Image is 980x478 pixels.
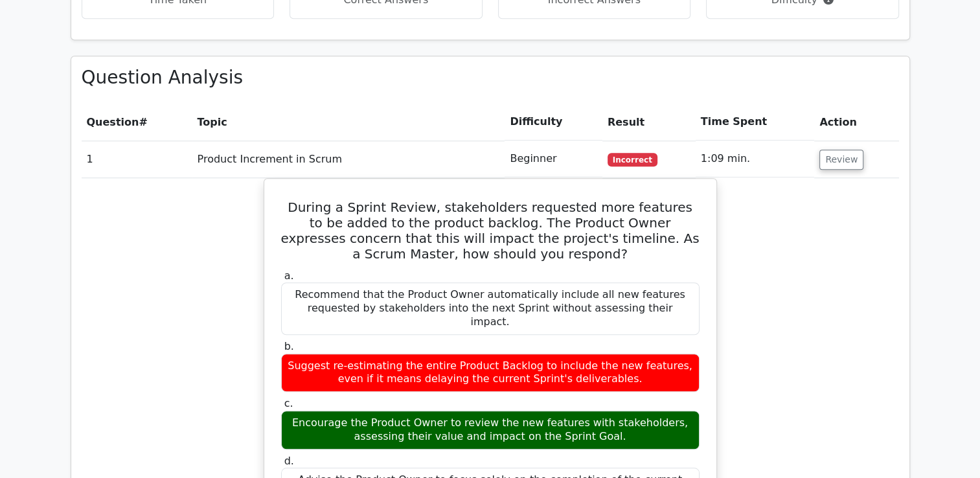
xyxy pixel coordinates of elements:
h3: Question Analysis [82,67,899,89]
span: c. [284,397,293,409]
th: Difficulty [505,104,602,141]
span: a. [284,269,294,282]
span: d. [284,455,294,467]
th: # [82,104,192,141]
th: Topic [192,104,505,141]
th: Result [602,104,696,141]
td: Beginner [505,141,602,177]
div: Recommend that the Product Owner automatically include all new features requested by stakeholders... [281,282,700,334]
th: Action [814,104,898,141]
td: Product Increment in Scrum [192,141,505,177]
h5: During a Sprint Review, stakeholders requested more features to be added to the product backlog. ... [280,199,701,262]
span: Incorrect [608,153,657,166]
div: Suggest re-estimating the entire Product Backlog to include the new features, even if it means de... [281,354,700,393]
td: 1 [82,141,192,177]
th: Time Spent [696,104,815,141]
span: Question [87,116,139,128]
button: Review [819,150,863,170]
td: 1:09 min. [696,141,815,177]
div: Encourage the Product Owner to review the new features with stakeholders, assessing their value a... [281,411,700,450]
span: b. [284,340,294,352]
